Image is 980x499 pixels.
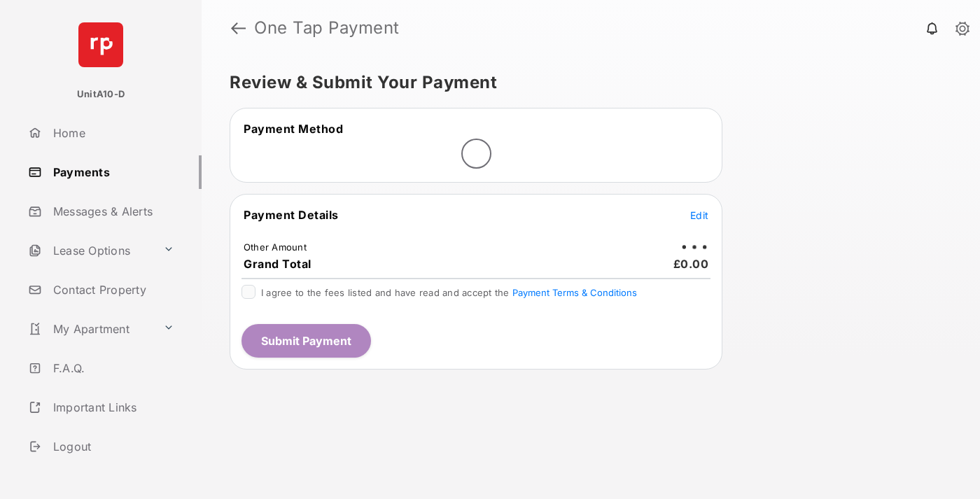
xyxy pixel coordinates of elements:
[22,391,180,424] a: Important Links
[22,312,157,346] a: My Apartment
[22,155,202,189] a: Payments
[244,208,339,222] span: Payment Details
[254,20,400,36] strong: One Tap Payment
[512,287,637,298] button: I agree to the fees listed and have read and accept the
[22,430,202,463] a: Logout
[77,87,125,101] p: UnitA10-D
[241,324,371,358] button: Submit Payment
[230,74,941,91] h5: Review & Submit Your Payment
[22,273,202,307] a: Contact Property
[22,195,202,228] a: Messages & Alerts
[244,257,311,271] span: Grand Total
[690,208,708,222] button: Edit
[261,287,637,298] span: I agree to the fees listed and have read and accept the
[244,122,343,136] span: Payment Method
[22,234,157,267] a: Lease Options
[22,351,202,385] a: F.A.Q.
[78,22,123,67] img: svg+xml;base64,PHN2ZyB4bWxucz0iaHR0cDovL3d3dy53My5vcmcvMjAwMC9zdmciIHdpZHRoPSI2NCIgaGVpZ2h0PSI2NC...
[22,116,202,150] a: Home
[673,257,709,271] span: £0.00
[243,241,307,253] td: Other Amount
[690,209,708,221] span: Edit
